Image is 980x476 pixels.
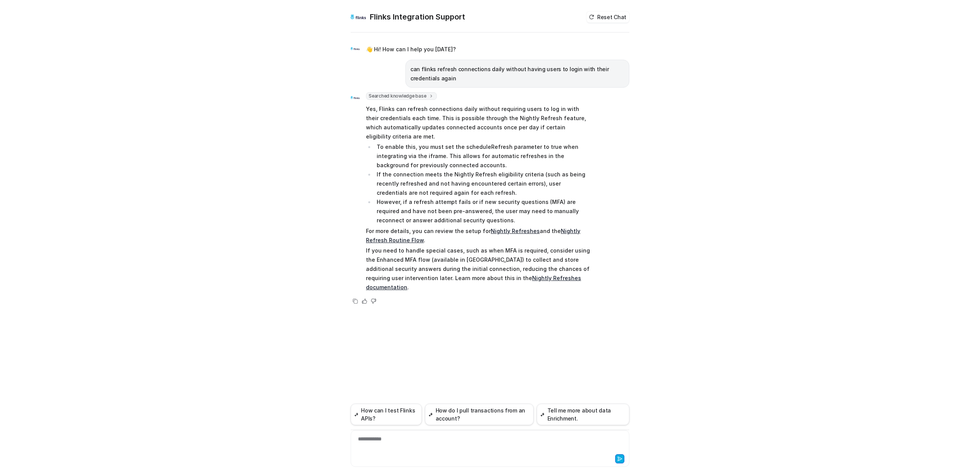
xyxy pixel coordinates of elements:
[351,9,366,24] img: Widget
[425,404,534,425] button: How do I pull transactions from an account?
[366,45,456,54] p: 👋 Hi! How can I help you [DATE]?
[351,93,360,102] img: Widget
[351,44,360,53] img: Widget
[537,404,629,425] button: Tell me more about data Enrichment.
[374,170,590,197] li: If the connection meets the Nightly Refresh eligibility criteria (such as being recently refreshe...
[374,142,590,170] li: To enable this, you must set the scheduleRefresh parameter to true when integrating via the ifram...
[366,228,580,243] a: Nightly Refresh Routine Flow
[366,104,590,141] p: Yes, Flinks can refresh connections daily without requiring users to log in with their credential...
[351,404,422,425] button: How can I test Flinks APIs?
[491,228,540,234] a: Nightly Refreshes
[366,246,590,292] p: If you need to handle special cases, such as when MFA is required, consider using the Enhanced MF...
[370,11,465,22] h2: Flinks Integration Support
[586,11,629,23] button: Reset Chat
[366,227,590,245] p: For more details, you can review the setup for and the .
[366,92,437,100] span: Searched knowledge base
[374,197,590,225] li: However, if a refresh attempt fails or if new security questions (MFA) are required and have not ...
[410,65,624,83] p: can flinks refresh connections daily without having users to login with their credentials again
